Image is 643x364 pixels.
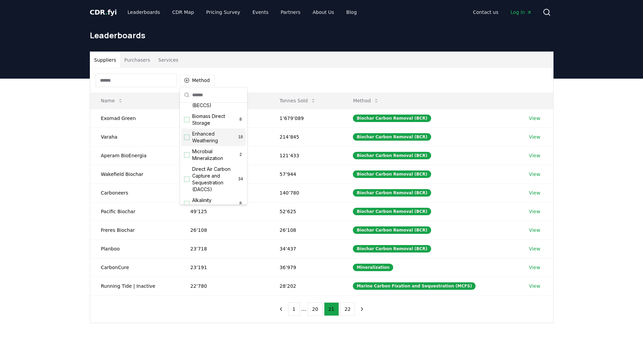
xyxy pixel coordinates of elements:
[247,6,274,18] a: Events
[353,264,393,271] div: Mineralization
[192,166,238,193] span: Direct Air Carbon Capture and Sequestration (DACCS)
[324,302,339,316] button: 21
[122,6,165,18] a: Leaderboards
[353,189,431,197] div: Biochar Carbon Removal (BCR)
[288,302,300,316] button: 1
[269,277,342,295] td: 28’202
[529,152,540,159] a: View
[90,30,554,41] h1: Leaderboards
[180,239,269,258] td: 23’718
[269,127,342,146] td: 214’845
[529,189,540,196] a: View
[96,94,128,107] button: Name
[340,302,355,316] button: 22
[269,146,342,165] td: 121’433
[269,165,342,183] td: 57’944
[90,258,180,277] td: CarbonCure
[90,109,180,127] td: Exomad Green
[180,75,215,86] button: Method
[90,146,180,165] td: Aperam BioEnergia
[269,221,342,239] td: 26’108
[274,94,321,107] button: Tonnes Sold
[510,9,531,16] span: Log in
[353,208,431,215] div: Biochar Carbon Removal (BCR)
[122,6,362,18] nav: Main
[180,202,269,221] td: 49’125
[201,6,245,18] a: Pricing Survey
[529,134,540,140] a: View
[529,171,540,178] a: View
[90,239,180,258] td: Planboo
[529,245,540,252] a: View
[269,202,342,221] td: 52’625
[269,183,342,202] td: 140’780
[192,113,238,126] span: Biomass Direct Storage
[90,52,120,68] button: Suppliers
[467,6,504,18] a: Contact us
[301,305,306,313] li: ...
[90,183,180,202] td: Carboneers
[353,245,431,252] div: Biochar Carbon Removal (BCR)
[120,52,154,68] button: Purchasers
[467,6,537,18] nav: Main
[238,117,243,122] span: 8
[275,302,287,316] button: previous page
[192,130,238,144] span: Enhanced Weathering
[529,115,540,122] a: View
[192,197,238,210] span: Alkalinity Enhancement
[90,202,180,221] td: Pacific Biochar
[238,177,243,182] span: 34
[505,6,537,18] a: Log in
[347,94,384,107] button: Method
[90,165,180,183] td: Wakefield Biochar
[90,277,180,295] td: Running Tide | Inactive
[308,302,323,316] button: 20
[238,135,243,140] span: 18
[180,277,269,295] td: 22’780
[269,239,342,258] td: 34’437
[341,6,362,18] a: Blog
[353,115,431,122] div: Biochar Carbon Removal (BCR)
[529,264,540,271] a: View
[356,302,368,316] button: next page
[353,226,431,234] div: Biochar Carbon Removal (BCR)
[353,133,431,141] div: Biochar Carbon Removal (BCR)
[353,170,431,178] div: Biochar Carbon Removal (BCR)
[105,8,107,16] span: .
[180,258,269,277] td: 23’191
[307,6,339,18] a: About Us
[275,6,306,18] a: Partners
[269,258,342,277] td: 36’979
[167,6,199,18] a: CDR Map
[90,221,180,239] td: Freres Biochar
[154,52,182,68] button: Services
[353,282,476,290] div: Marine Carbon Fixation and Sequestration (MCFS)
[192,148,238,162] span: Microbial Mineralization
[529,227,540,234] a: View
[529,283,540,289] a: View
[90,8,117,16] span: CDR fyi
[353,152,431,159] div: Biochar Carbon Removal (BCR)
[180,221,269,239] td: 26’108
[269,109,342,127] td: 1’679’089
[529,208,540,215] a: View
[238,152,243,158] span: 2
[90,7,117,17] a: CDR.fyi
[90,127,180,146] td: Varaha
[238,201,243,206] span: 8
